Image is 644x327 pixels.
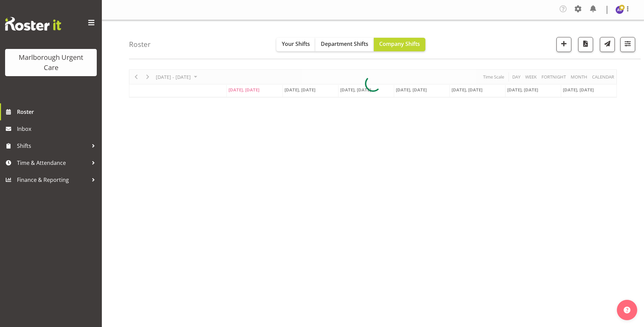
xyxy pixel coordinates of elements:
[321,40,368,48] span: Department Shifts
[556,37,571,52] button: Add a new shift
[282,40,310,48] span: Your Shifts
[17,124,98,134] span: Inbox
[17,175,88,185] span: Finance & Reporting
[17,141,88,151] span: Shifts
[17,107,98,117] span: Roster
[600,37,615,52] button: Send a list of all shifts for the selected filtered period to all rostered employees.
[129,40,151,48] h4: Roster
[624,307,630,313] img: help-xxl-2.png
[315,38,374,51] button: Department Shifts
[379,40,420,48] span: Company Shifts
[17,158,88,168] span: Time & Attendance
[615,6,624,14] img: amber-venning-slater11903.jpg
[5,17,61,31] img: Rosterit website logo
[276,38,315,51] button: Your Shifts
[620,37,635,52] button: Filter Shifts
[578,37,593,52] button: Download a PDF of the roster according to the set date range.
[12,52,90,73] div: Marlborough Urgent Care
[374,38,425,51] button: Company Shifts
